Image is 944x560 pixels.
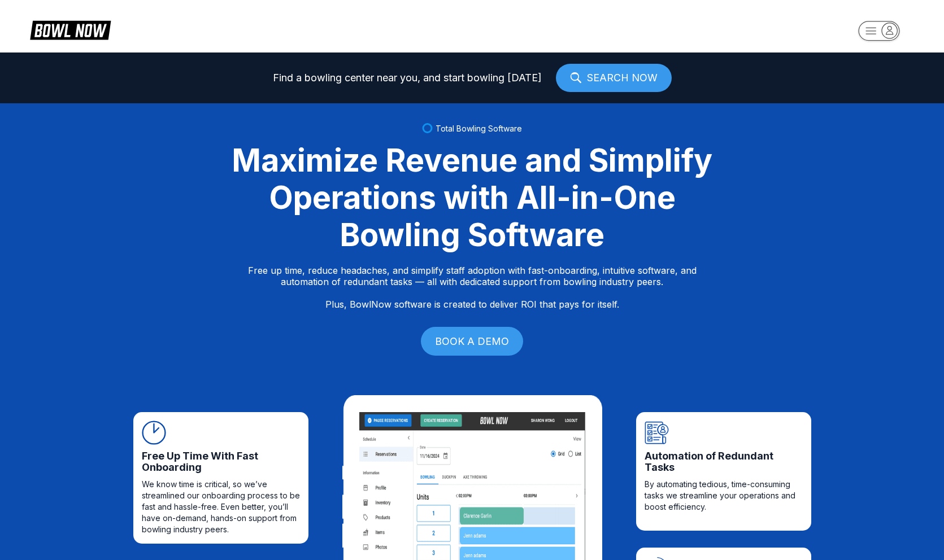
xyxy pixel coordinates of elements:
a: BOOK A DEMO [421,327,523,356]
span: We know time is critical, so we’ve streamlined our onboarding process to be fast and hassle-free.... [142,479,300,535]
span: Free Up Time With Fast Onboarding [142,450,300,473]
span: By automating tedious, time-consuming tasks we streamline your operations and boost efficiency. [645,479,803,513]
span: Find a bowling center near you, and start bowling [DATE] [273,72,542,84]
a: SEARCH NOW [556,64,672,92]
p: Free up time, reduce headaches, and simplify staff adoption with fast-onboarding, intuitive softw... [248,265,697,310]
span: Total Bowling Software [436,124,522,133]
div: Maximize Revenue and Simplify Operations with All-in-One Bowling Software [218,142,727,253]
span: Automation of Redundant Tasks [645,450,803,473]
